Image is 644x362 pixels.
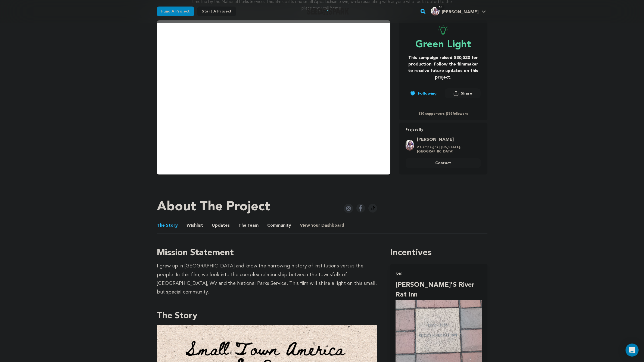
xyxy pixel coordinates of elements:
img: Seed&Spark Tiktok Icon [368,204,377,213]
span: Wishlist [186,222,203,229]
span: Story [157,222,178,229]
button: Following [406,89,441,98]
img: Seed&Spark Logo Dark Mode [307,8,349,15]
h3: The Story [157,310,377,323]
span: Share [461,91,472,96]
img: 335b6d63e9f535f0.jpg [406,140,414,151]
span: The [157,222,165,229]
h3: This campaign raised $30,520 for production. Follow the filmmaker to receive future updates on th... [406,55,481,81]
img: Seed&Spark Facebook Icon [356,204,365,213]
a: Fund a project [157,7,194,16]
button: Share [445,88,481,98]
a: ViewYourDashboard [300,222,345,229]
span: Updates [212,222,230,229]
div: Jillian H.'s Profile [431,7,478,15]
h3: Mission Statement [157,246,377,260]
span: [PERSON_NAME] [442,10,478,14]
span: The [238,222,246,229]
h2: $10 [396,270,482,278]
span: Jillian H.'s Profile [430,6,487,17]
img: 335b6d63e9f535f0.jpg [431,7,440,15]
h1: About The Project [157,201,270,214]
a: Goto Jillian Howell profile [417,136,478,143]
span: Your [300,222,345,229]
span: Team [238,222,259,229]
a: Start a project [197,7,236,16]
h4: [PERSON_NAME]'s River Rat Inn [396,280,482,300]
div: Open Intercom Messenger [626,344,639,357]
span: Dashboard [321,222,344,229]
span: 63 [436,5,444,10]
div: I grew up in [GEOGRAPHIC_DATA] and know the harrowing history of institutions versus the people. ... [157,262,377,297]
a: Contact [406,158,481,168]
a: Seed&Spark Homepage [307,8,349,15]
img: Seed&Spark Instagram Icon [344,204,353,213]
span: Community [267,222,291,229]
span: Share [445,88,481,101]
span: 362 [447,112,452,116]
p: 2 Campaigns | [US_STATE], [GEOGRAPHIC_DATA] [417,145,478,154]
p: Project By [406,127,481,133]
h1: Incentives [390,246,487,260]
p: Green Light [406,39,481,50]
a: Jillian H.'s Profile [430,6,487,15]
p: 330 supporters | followers [406,112,481,116]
